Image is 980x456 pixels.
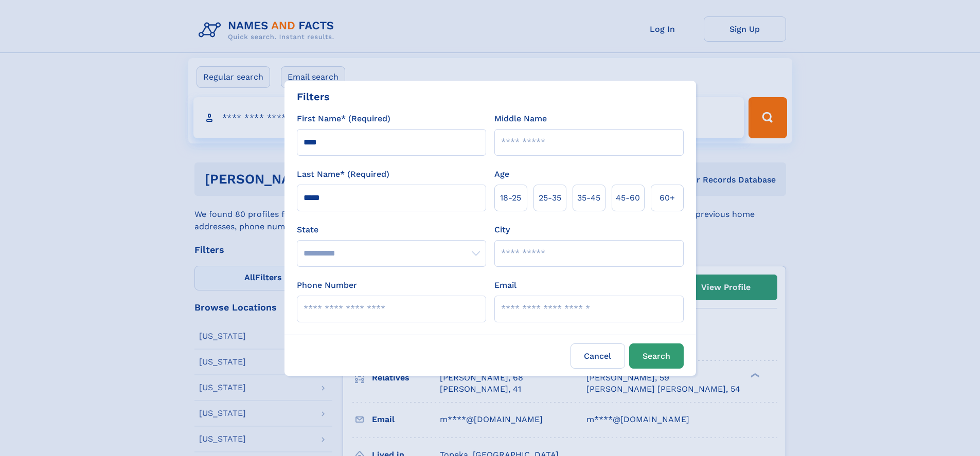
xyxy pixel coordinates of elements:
label: Last Name* (Required) [297,168,389,180]
div: Filters [297,89,330,104]
label: Cancel [571,343,625,369]
span: 45‑60 [616,192,640,204]
span: 18‑25 [500,192,521,204]
label: Age [494,168,509,180]
label: State [297,224,486,236]
label: First Name* (Required) [297,113,390,125]
label: Email [494,279,516,291]
label: City [494,224,510,236]
label: Phone Number [297,279,357,291]
span: 25‑35 [539,192,561,204]
button: Search [629,343,684,369]
span: 60+ [660,192,675,204]
label: Middle Name [494,113,547,125]
span: 35‑45 [577,192,600,204]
